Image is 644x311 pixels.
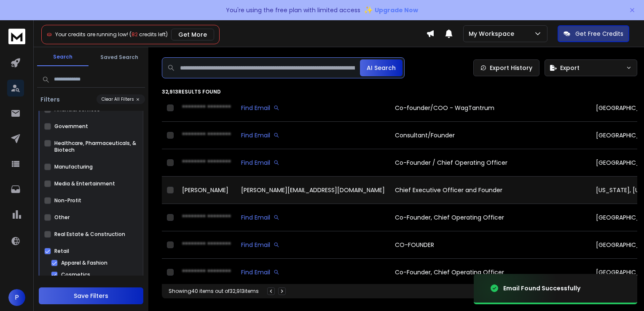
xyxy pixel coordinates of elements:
div: Find Email [241,213,385,222]
button: Get Free Credits [558,25,629,42]
button: Get More [171,29,214,40]
td: Co-founder/COO - WagTantrum [390,94,591,122]
p: 32,913 results found [162,88,637,95]
button: ✨Upgrade Now [364,2,418,19]
td: Co-Founder, Chief Operating Officer [390,204,591,231]
h3: Filters [37,95,63,104]
img: logo [8,29,25,44]
div: Find Email [241,241,385,249]
p: Get Free Credits [575,29,623,38]
td: Co-Founder / Chief Operating Officer [390,149,591,177]
div: Find Email [241,268,385,276]
label: Non-Profit [54,197,81,204]
span: Upgrade Now [375,6,418,14]
label: Apparel & Fashion [61,260,107,266]
span: ( credits left) [129,31,168,38]
p: My Workspace [469,29,518,38]
div: Email Found Successfully [503,284,580,292]
td: Chief Executive Officer and Founder [390,177,591,204]
a: Export History [473,59,539,76]
p: You're using the free plan with limited access [226,6,360,14]
label: Manufacturing [54,164,93,170]
label: Other [54,214,70,221]
button: Save Filters [39,287,143,304]
label: Retail [54,248,69,255]
span: [PERSON_NAME] [182,186,228,194]
label: Government [54,123,88,130]
td: Consultant/Founder [390,122,591,149]
div: Find Email [241,131,385,139]
div: Find Email [241,104,385,112]
td: Co-Founder, Chief Operating Officer [390,259,591,286]
button: P [8,289,25,306]
span: Your credits are running low! [55,31,128,38]
button: Search [37,48,89,66]
label: Cosmetics [61,271,90,278]
button: AI Search [360,59,402,76]
span: Export [560,64,580,72]
span: 82 [131,31,138,38]
div: [PERSON_NAME][EMAIL_ADDRESS][DOMAIN_NAME] [241,186,385,194]
td: CO-FOUNDER [390,231,591,259]
div: Find Email [241,158,385,167]
label: Healthcare, Pharmaceuticals, & Biotech [54,140,138,153]
label: Real Estate & Construction [54,231,125,238]
button: Clear All Filters [97,94,145,104]
div: Showing 40 items out of 32,913 items [169,288,259,295]
button: Saved Search [94,49,145,66]
span: ✨ [364,4,373,16]
label: Media & Entertainment [54,180,115,187]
